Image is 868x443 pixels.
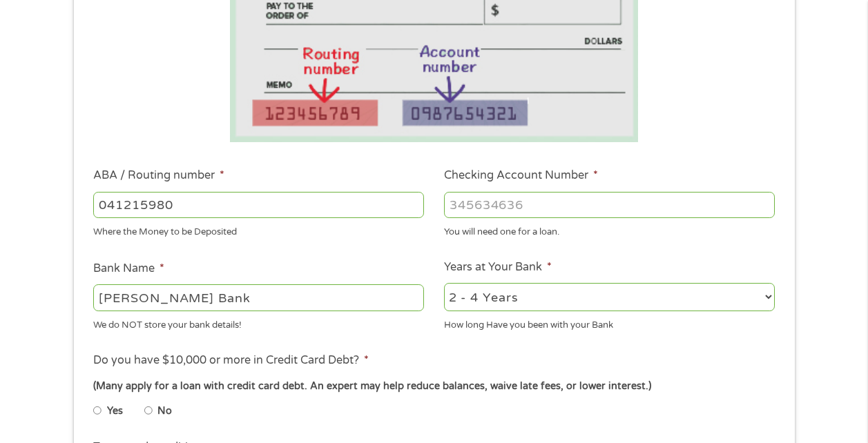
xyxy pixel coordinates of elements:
input: 345634636 [444,192,775,218]
label: Yes [107,404,123,419]
div: You will need one for a loan. [444,221,775,239]
label: ABA / Routing number [93,168,224,183]
label: Checking Account Number [444,168,598,183]
div: Where the Money to be Deposited [93,221,424,239]
div: We do NOT store your bank details! [93,313,424,332]
input: 263177916 [93,192,424,218]
label: Do you have $10,000 or more in Credit Card Debt? [93,353,369,368]
label: Bank Name [93,262,164,276]
label: Years at Your Bank [444,260,552,275]
div: (Many apply for a loan with credit card debt. An expert may help reduce balances, waive late fees... [93,379,774,394]
div: How long Have you been with your Bank [444,313,775,332]
label: No [157,404,172,419]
